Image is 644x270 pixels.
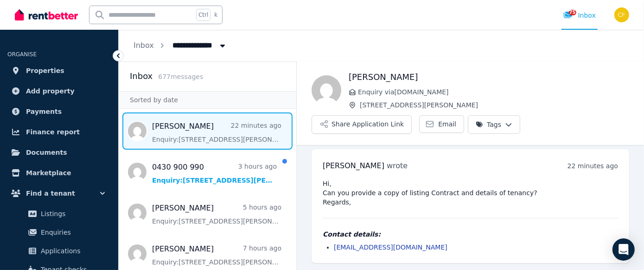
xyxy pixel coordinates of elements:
[41,227,103,238] span: Enquiries
[7,184,111,203] button: Find a tenant
[196,9,210,21] span: Ctrl
[360,100,629,110] span: [STREET_ADDRESS][PERSON_NAME]
[119,30,242,61] nav: Breadcrumb
[567,162,618,170] time: 22 minutes ago
[438,119,456,129] span: Email
[26,126,80,138] span: Finance report
[26,106,62,117] span: Payments
[11,223,107,242] a: Enquiries
[41,245,103,257] span: Applications
[7,143,111,162] a: Documents
[7,51,37,58] span: ORGANISE
[387,161,408,170] span: wrote
[152,203,281,226] a: [PERSON_NAME]5 hours agoEnquiry:[STREET_ADDRESS][PERSON_NAME].
[7,82,111,100] a: Add property
[323,179,618,207] pre: Hi, Can you provide a copy of listing Contract and details of tenancy? Regards,
[152,121,281,144] a: [PERSON_NAME]22 minutes agoEnquiry:[STREET_ADDRESS][PERSON_NAME].
[26,188,75,199] span: Find a tenant
[119,91,296,109] div: Sorted by date
[152,244,281,267] a: [PERSON_NAME]7 hours agoEnquiry:[STREET_ADDRESS][PERSON_NAME].
[26,65,64,76] span: Properties
[130,70,153,83] h2: Inbox
[134,41,154,50] a: Inbox
[7,102,111,121] a: Payments
[26,86,75,97] span: Add property
[15,8,78,22] img: RentBetter
[7,123,111,141] a: Finance report
[563,11,596,20] div: Inbox
[26,147,67,158] span: Documents
[468,115,520,134] button: Tags
[312,115,412,134] button: Share Application Link
[349,71,629,84] h1: [PERSON_NAME]
[312,75,341,105] img: Matt Dombrovski
[569,10,576,15] span: 75
[11,204,107,223] a: Listings
[358,87,629,97] span: Enquiry via [DOMAIN_NAME]
[7,61,111,80] a: Properties
[612,238,635,261] div: Open Intercom Messenger
[158,73,203,80] span: 677 message s
[214,11,217,19] span: k
[323,161,384,170] span: [PERSON_NAME]
[26,167,71,178] span: Marketplace
[334,244,447,251] a: [EMAIL_ADDRESS][DOMAIN_NAME]
[7,164,111,182] a: Marketplace
[11,242,107,260] a: Applications
[476,120,501,129] span: Tags
[152,162,277,185] a: 0430 900 9903 hours agoEnquiry:[STREET_ADDRESS][PERSON_NAME].
[419,115,464,133] a: Email
[323,230,618,239] h4: Contact details:
[614,7,629,22] img: Christos Fassoulidis
[41,208,103,219] span: Listings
